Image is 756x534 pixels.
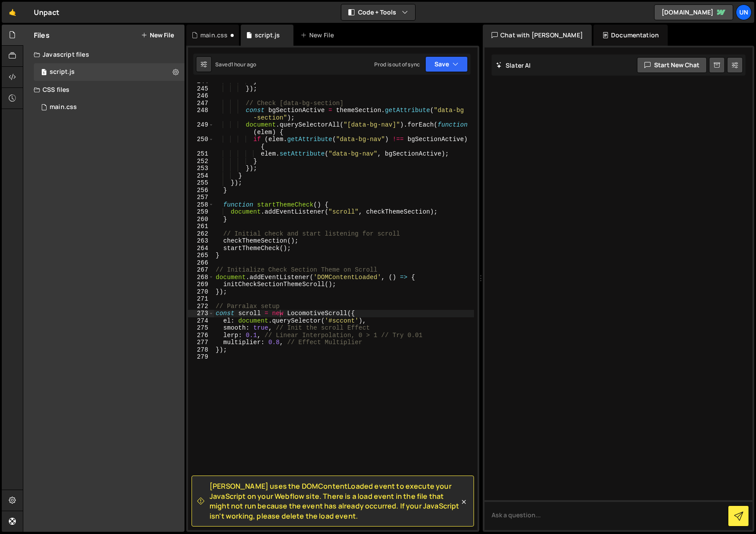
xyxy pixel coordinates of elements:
[188,259,214,267] div: 266
[215,61,256,68] div: Saved
[34,7,59,18] div: Unpact
[188,324,214,332] div: 275
[188,230,214,238] div: 262
[188,245,214,252] div: 264
[188,179,214,187] div: 255
[188,92,214,100] div: 246
[188,216,214,223] div: 260
[188,172,214,180] div: 254
[34,63,184,81] div: script.js
[341,4,415,20] button: Code + Tools
[188,288,214,296] div: 270
[483,25,592,46] div: Chat with [PERSON_NAME]
[188,121,214,136] div: 249
[188,346,214,354] div: 278
[188,266,214,274] div: 267
[188,252,214,259] div: 265
[41,69,47,76] span: 1
[141,32,174,39] button: New File
[188,332,214,339] div: 276
[188,100,214,107] div: 247
[300,31,337,40] div: New File
[188,187,214,194] div: 256
[188,208,214,216] div: 259
[23,46,184,63] div: Javascript files
[496,61,531,69] h2: Slater AI
[593,25,668,46] div: Documentation
[188,274,214,281] div: 268
[188,310,214,317] div: 273
[188,136,214,150] div: 250
[654,4,733,20] a: [DOMAIN_NAME]
[210,481,459,521] span: [PERSON_NAME] uses the DOMContentLoaded event to execute your JavaScript on your Webflow site. Th...
[255,31,280,40] div: script.js
[188,295,214,303] div: 271
[188,303,214,310] div: 272
[188,201,214,209] div: 258
[637,57,707,73] button: Start new chat
[736,4,752,20] a: Un
[188,165,214,172] div: 253
[34,98,184,116] div: main.css
[188,150,214,158] div: 251
[50,68,75,76] div: script.js
[374,61,420,68] div: Prod is out of sync
[34,30,50,40] h2: Files
[188,194,214,201] div: 257
[188,339,214,346] div: 277
[188,281,214,288] div: 269
[23,81,184,98] div: CSS files
[188,85,214,93] div: 245
[200,31,228,40] div: main.css
[188,353,214,361] div: 279
[231,61,257,68] div: 1 hour ago
[188,223,214,230] div: 261
[188,237,214,245] div: 263
[2,2,23,23] a: 🤙
[188,107,214,121] div: 248
[188,158,214,165] div: 252
[425,56,468,72] button: Save
[50,103,77,111] div: main.css
[188,317,214,325] div: 274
